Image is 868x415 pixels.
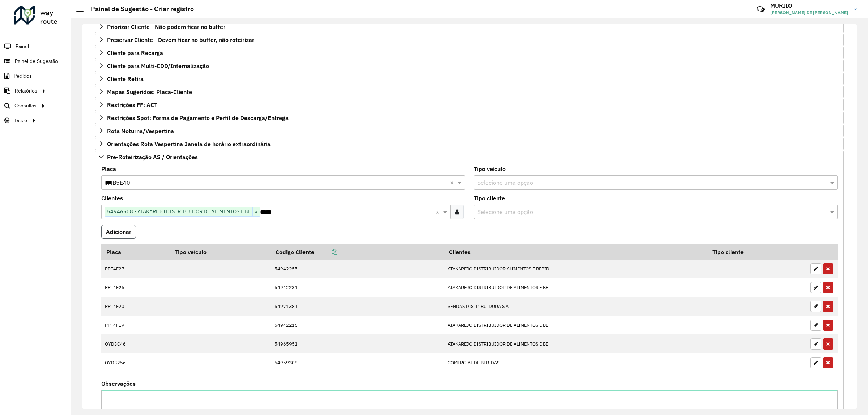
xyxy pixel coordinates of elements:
[107,141,271,147] span: Orientações Rota Vespertina Janela de horário extraordinária
[105,207,252,216] span: 54946508 - ATAKAREJO DISTRIBUIDOR DE ALIMENTOS E BE
[107,154,198,160] span: Pre-Roteirização AS / Orientações
[450,178,456,187] span: Clear all
[95,73,844,85] a: Cliente Retira
[271,244,444,260] th: Código Cliente
[15,87,37,95] span: Relatórios
[95,60,844,72] a: Cliente para Multi-CDD/Internalização
[314,248,337,256] a: Copiar
[271,353,444,372] td: 54959308
[95,47,844,59] a: Cliente para Recarga
[15,57,58,65] span: Painel de Sugestão
[444,244,707,260] th: Clientes
[95,125,844,137] a: Rota Noturna/Vespertina
[101,225,136,239] button: Adicionar
[252,208,260,216] span: ×
[95,99,844,111] a: Restrições FF: ACT
[271,260,444,278] td: 54942255
[444,334,707,353] td: ATAKAREJO DISTRIBUIDOR DE ALIMENTOS E BE
[170,244,271,260] th: Tipo veículo
[95,112,844,124] a: Restrições Spot: Forma de Pagamento e Perfil de Descarga/Entrega
[271,297,444,316] td: 54971381
[95,34,844,46] a: Preservar Cliente - Devem ficar no buffer, não roteirizar
[101,278,170,297] td: PPT4F26
[101,260,170,278] td: PPT4F27
[101,334,170,353] td: OYD3C46
[84,5,194,13] h2: Painel de Sugestão - Criar registro
[444,260,707,278] td: ATAKAREJO DISTRIBUIDOR ALIMENTOS E BEBID
[444,353,707,372] td: COMERCIAL DE BEBIDAS
[14,117,27,124] span: Tático
[271,278,444,297] td: 54942231
[101,316,170,334] td: PPT4F19
[107,102,157,108] span: Restrições FF: ACT
[101,379,136,388] label: Observações
[95,21,844,33] a: Priorizar Cliente - Não podem ficar no buffer
[101,164,116,173] label: Placa
[14,72,32,80] span: Pedidos
[444,297,707,316] td: SENDAS DISTRIBUIDORA S A
[101,194,123,202] label: Clientes
[107,37,254,43] span: Preservar Cliente - Devem ficar no buffer, não roteirizar
[435,208,442,216] span: Clear all
[95,138,844,150] a: Orientações Rota Vespertina Janela de horário extraordinária
[708,244,807,260] th: Tipo cliente
[770,9,848,16] span: [PERSON_NAME] DE [PERSON_NAME]
[107,89,192,95] span: Mapas Sugeridos: Placa-Cliente
[95,86,844,98] a: Mapas Sugeridos: Placa-Cliente
[107,63,209,69] span: Cliente para Multi-CDD/Internalização
[95,151,844,163] a: Pre-Roteirização AS / Orientações
[107,50,163,56] span: Cliente para Recarga
[101,244,170,260] th: Placa
[770,2,848,9] h3: MURILO
[107,24,225,30] span: Priorizar Cliente - Não podem ficar no buffer
[14,102,37,110] span: Consultas
[271,316,444,334] td: 54942216
[474,164,506,173] label: Tipo veículo
[107,128,174,134] span: Rota Noturna/Vespertina
[444,316,707,334] td: ATAKAREJO DISTRIBUIDOR DE ALIMENTOS E BE
[107,115,289,121] span: Restrições Spot: Forma de Pagamento e Perfil de Descarga/Entrega
[16,43,29,50] span: Painel
[107,76,144,82] span: Cliente Retira
[474,194,505,202] label: Tipo cliente
[753,1,769,17] a: Contato Rápido
[101,353,170,372] td: OYD3256
[444,278,707,297] td: ATAKAREJO DISTRIBUIDOR DE ALIMENTOS E BE
[101,297,170,316] td: PPT4F20
[271,334,444,353] td: 54965951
